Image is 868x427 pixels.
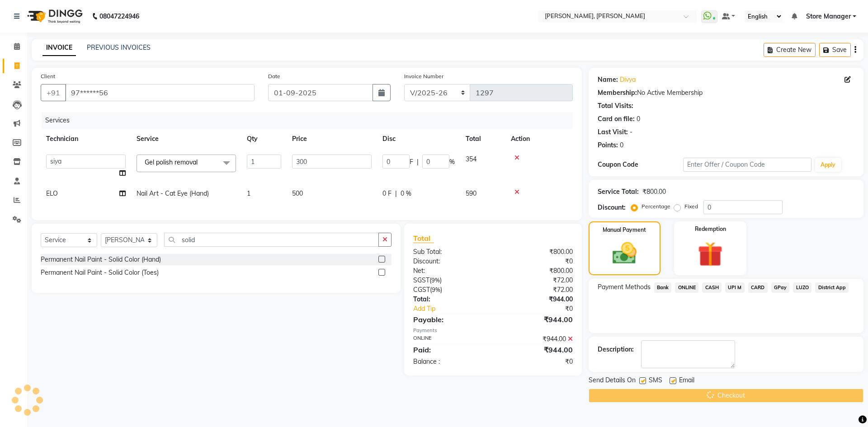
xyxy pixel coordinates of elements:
span: GPay [771,282,790,293]
div: Discount: [598,203,626,212]
div: ₹72.00 [493,276,579,285]
button: +91 [41,84,66,101]
th: Price [287,129,377,149]
label: Client [41,72,55,80]
a: Add Tip [406,304,507,314]
th: Service [131,129,241,149]
th: Action [505,129,573,149]
div: Membership: [598,88,637,98]
span: Gel polish removal [145,158,198,166]
input: Enter Offer / Coupon Code [683,158,811,172]
div: - [630,127,632,137]
div: Coupon Code [598,160,683,169]
span: Bank [654,282,672,293]
span: Email [679,375,694,387]
label: Invoice Number [404,72,443,80]
span: CGST [413,286,430,294]
span: ELO [46,189,58,197]
div: Name: [598,75,618,84]
span: 9% [432,286,440,293]
span: Send Details On [589,375,636,387]
div: Payments [413,327,573,334]
div: ₹944.00 [493,344,579,355]
div: Paid: [406,344,493,355]
div: Points: [598,141,618,150]
span: Total [413,234,434,243]
input: Search or Scan [164,233,379,247]
div: ₹944.00 [493,295,579,304]
div: ₹944.00 [493,314,579,325]
div: Last Visit: [598,127,628,137]
span: | [395,189,397,198]
th: Total [460,129,505,149]
div: ₹72.00 [493,285,579,295]
div: Service Total: [598,187,639,197]
div: Description: [598,345,634,354]
div: 0 [637,114,640,124]
span: CASH [702,282,722,293]
div: ₹944.00 [493,334,579,344]
button: Create New [764,43,816,57]
span: 9% [431,277,440,284]
div: ₹0 [493,357,579,366]
span: District App [815,282,849,293]
span: UPI M [725,282,745,293]
span: 500 [292,189,303,197]
input: Search by Name/Mobile/Email/Code [65,84,255,101]
span: 354 [466,155,476,163]
button: Apply [815,158,841,172]
span: Store Manager [806,12,851,21]
span: SMS [649,375,662,387]
div: ₹800.00 [493,247,579,257]
div: Sub Total: [406,247,493,257]
b: 08047224946 [99,4,139,29]
span: LUZO [793,282,811,293]
a: PREVIOUS INVOICES [87,43,151,52]
span: Nail Art - Cat Eye (Hand) [137,189,209,197]
img: _gift.svg [690,239,731,270]
div: ₹800.00 [493,266,579,276]
span: | [417,157,419,167]
th: Disc [377,129,460,149]
span: 590 [466,189,476,197]
a: Divya [620,75,636,84]
label: Redemption [695,225,726,233]
div: No Active Membership [598,88,854,98]
div: ONLINE [406,334,493,344]
div: Card on file: [598,114,635,124]
div: Balance : [406,357,493,366]
span: 1 [247,189,250,197]
div: ₹0 [507,304,579,314]
label: Date [268,72,280,80]
img: logo [23,4,85,29]
div: ( ) [406,276,493,285]
div: Total Visits: [598,101,633,111]
div: ₹0 [493,257,579,266]
div: Payable: [406,314,493,325]
div: ( ) [406,285,493,295]
div: ₹800.00 [642,187,666,197]
img: _cash.svg [605,239,644,267]
label: Percentage [642,202,670,211]
div: Discount: [406,257,493,266]
span: % [449,157,455,167]
span: SGST [413,276,429,284]
label: Manual Payment [603,226,646,234]
div: Total: [406,295,493,304]
a: INVOICE [42,40,76,56]
div: Permanent Nail Paint - Solid Color (Toes) [41,268,159,277]
span: F [410,157,413,167]
span: 0 % [401,189,411,198]
div: 0 [620,141,623,150]
div: Net: [406,266,493,276]
div: Permanent Nail Paint - Solid Color (Hand) [41,255,161,264]
span: ONLINE [675,282,698,293]
a: x [198,158,202,166]
button: Save [819,43,851,57]
div: Services [42,112,580,129]
th: Technician [41,129,131,149]
th: Qty [241,129,287,149]
span: 0 F [382,189,392,198]
span: CARD [748,282,768,293]
span: Payment Methods [598,282,651,292]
